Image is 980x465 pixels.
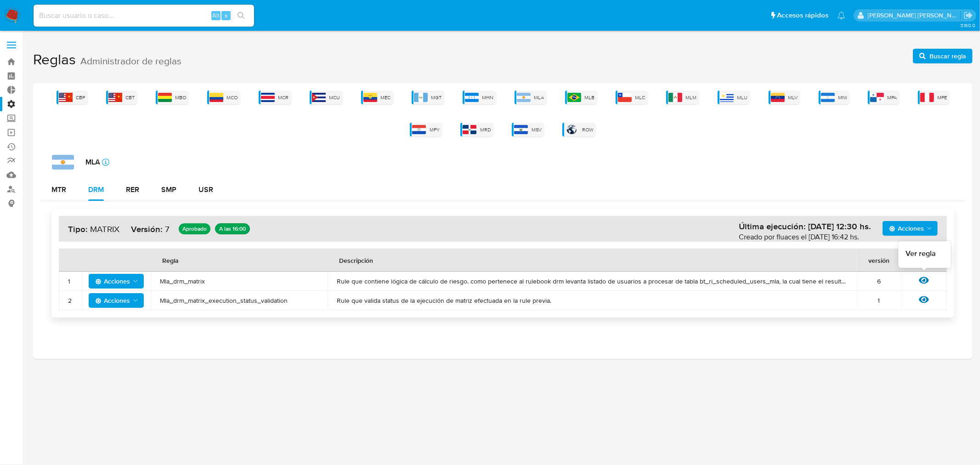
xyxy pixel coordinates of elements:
button: search-icon [232,9,250,22]
span: s [225,11,227,20]
a: Salir [963,11,973,20]
p: mercedes.medrano@mercadolibre.com [868,11,961,20]
span: Ver regla [906,249,936,259]
input: Buscar usuario o caso... [34,10,254,22]
a: Notificaciones [838,11,845,19]
span: Accesos rápidos [777,11,828,20]
span: Alt [212,11,220,20]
